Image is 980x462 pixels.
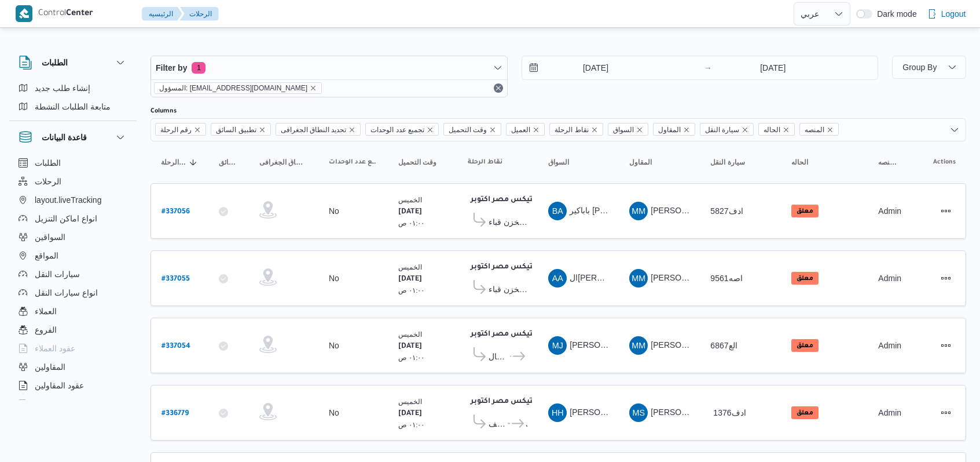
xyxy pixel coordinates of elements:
a: #337056 [162,203,190,219]
button: Actions [937,403,955,422]
button: Remove نقاط الرحلة from selection in this group [591,126,598,133]
button: المقاولين [14,358,132,376]
span: باباكير [PERSON_NAME] خريف ادم [570,206,695,215]
div: الطلبات [9,79,137,121]
button: Remove تحديد النطاق الجغرافى from selection in this group [348,126,355,133]
button: الرحلات [14,172,132,191]
span: Admin [878,274,901,283]
button: Remove تجميع عدد الوحدات from selection in this group [427,126,434,133]
b: اجيليتى لوجيستيكس مصر اكتوبر [471,196,581,204]
span: المقاولين [35,360,65,374]
span: انواع سيارات النقل [35,286,98,300]
span: عقود العملاء [35,341,75,355]
span: تطبيق السائق [216,123,256,136]
span: المنصه [799,123,839,136]
span: مترو ماركت فرع الزمالك [526,417,527,431]
span: المقاول [653,123,695,136]
button: الرحلات [180,7,219,21]
div: قاعدة البيانات [9,154,137,405]
span: عقود المقاولين [35,379,84,392]
button: انواع سيارات النقل [14,283,132,302]
button: Remove العميل from selection in this group [533,126,539,133]
span: MJ [552,336,563,355]
span: وقت التحميل [398,158,436,167]
div: No [329,206,339,216]
b: معلق [797,208,813,215]
span: معلق [791,272,818,285]
b: # 337056 [162,208,190,216]
span: تجميع عدد الوحدات [365,123,439,136]
span: ال[PERSON_NAME] [570,273,644,282]
div: No [329,273,339,283]
b: [DATE] [398,275,422,283]
button: الرئيسيه [142,7,182,21]
b: [DATE] [398,343,422,351]
button: تحديد النطاق الجغرافى [255,153,313,172]
button: المنصه [873,153,902,172]
img: X8yXhbKr1z7QwAAAABJRU5ErkJggg== [16,5,32,22]
span: مخزن قباء [DEMOGRAPHIC_DATA] [489,215,527,229]
button: Remove الحاله from selection in this group [783,126,790,133]
span: Admin [878,341,901,350]
span: BA [552,202,563,220]
span: وقت التحميل [443,123,501,136]
span: الفروع [35,323,57,337]
span: MM [632,336,645,355]
span: المقاول [658,123,681,136]
span: Dark mode [872,9,916,19]
span: تطبيق السائق [211,123,270,136]
span: الحاله [791,158,808,167]
span: سيارات النقل [35,267,80,281]
div: Hada Hassan Hassan Muhammad Yousf [548,403,567,422]
button: Actions [937,202,955,220]
span: تجميع عدد الوحدات [329,158,377,167]
button: رقم الرحلةSorted in descending order [156,153,203,172]
span: سيارة النقل [710,158,744,167]
button: إنشاء طلب جديد [14,79,132,97]
span: layout.liveTracking [35,193,101,207]
b: اجيليتى لوجيستيكس مصر اكتوبر [471,398,581,406]
span: [PERSON_NAME] فايف مول [527,350,527,363]
button: الطلبات [19,56,127,70]
button: Remove رقم الرحلة from selection in this group [194,126,201,133]
b: اجيليتى لوجيستيكس مصر اكتوبر [471,263,581,271]
span: [PERSON_NAME] [PERSON_NAME] [570,408,705,417]
span: تحديد النطاق الجغرافى [281,123,347,136]
span: Admin [878,408,901,417]
button: layout.liveTracking [14,191,132,209]
small: الخميس [398,398,422,405]
span: [PERSON_NAME] [PERSON_NAME] [651,206,786,215]
span: تطبيق السائق [219,158,238,167]
span: معلق [791,205,818,217]
span: المقاول [629,158,652,167]
button: اجهزة التليفون [14,395,132,413]
div: Mustfa Mmdoh Mahmood Abadalhada [629,269,648,288]
button: المواقع [14,246,132,265]
button: الطلبات [14,154,132,172]
button: Remove تطبيق السائق from selection in this group [259,126,266,133]
span: سيارة النقل [700,123,754,136]
button: عقود العملاء [14,339,132,358]
span: الحاله [758,123,795,136]
span: تحديد النطاق الجغرافى [259,158,308,167]
input: Press the down key to open a popover containing a calendar. [715,56,831,79]
button: Remove سيارة النقل from selection in this group [742,126,748,133]
span: [PERSON_NAME] [PERSON_NAME] [570,340,705,350]
span: المنصه [805,123,824,136]
h3: قاعدة البيانات [42,130,87,144]
span: نقاط الرحلة [555,123,588,136]
a: #336779 [162,405,189,421]
small: الخميس [398,196,422,203]
span: الع6867 [710,341,737,350]
span: نقاط الرحلة [468,158,502,167]
button: Logout [923,2,971,26]
small: ٠١:٠٠ ص [398,354,425,361]
span: متابعة الطلبات النشطة [35,100,111,114]
span: Logout [941,7,966,21]
button: الحاله [787,153,862,172]
div: Mustfa Mmdoh Mahmood Abadalhada [629,202,648,220]
small: ٠١:٠٠ ص [398,219,425,227]
h3: الطلبات [42,56,68,70]
b: [DATE] [398,410,422,418]
button: المقاول [625,153,694,172]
